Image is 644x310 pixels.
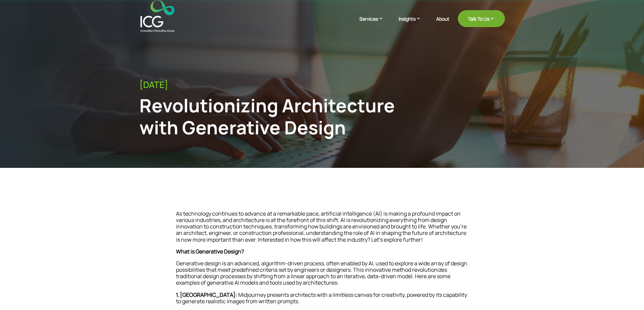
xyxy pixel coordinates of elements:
div: [DATE] [139,80,505,90]
strong: 1. [GEOGRAPHIC_DATA]: [176,291,238,298]
strong: What is Generative Design? [176,248,244,255]
a: About [436,16,449,32]
div: Chat-Widget [531,237,644,310]
a: Insights [399,15,428,32]
p: As technology continues to advance at a remarkable pace, artificial intelligence (AI) is making a... [176,211,468,248]
p: Midjourney presents architects with a limitless canvas for creativity, powered by its capability ... [176,292,468,310]
p: Generative design is an advanced, algorithm-driven process, often enabled by AI, used to explore ... [176,260,468,292]
a: Talk To Us [458,10,505,27]
a: Services [359,15,390,32]
div: Revolutionizing Architecture with Generative Design [139,94,421,138]
iframe: Chat Widget [531,237,644,310]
